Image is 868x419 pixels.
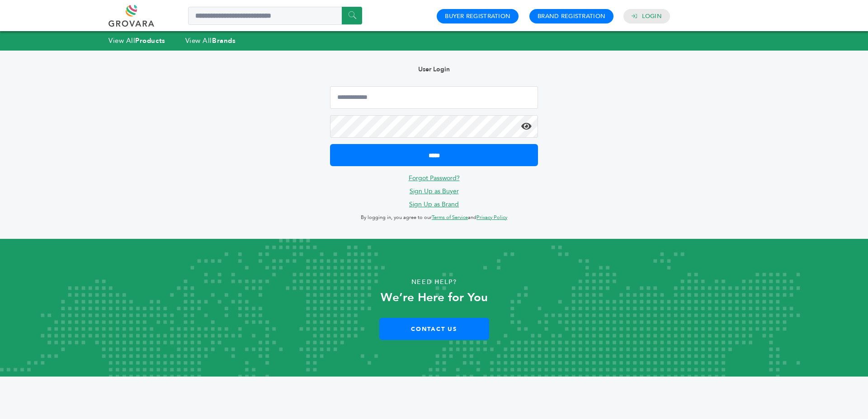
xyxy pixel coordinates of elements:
a: Brand Registration [538,12,605,20]
a: Login [642,12,662,20]
a: View AllBrands [185,36,236,45]
p: Need Help? [43,275,825,289]
a: Privacy Policy [476,214,507,221]
p: By logging in, you agree to our and [330,212,538,223]
a: Buyer Registration [445,12,510,20]
strong: Brands [212,36,236,45]
input: Email Address [330,86,538,109]
a: Forgot Password? [409,174,460,182]
a: Terms of Service [432,214,468,221]
a: Sign Up as Buyer [410,187,459,196]
a: Contact Us [379,318,489,340]
strong: We’re Here for You [381,289,488,306]
input: Password [330,115,538,138]
b: User Login [418,65,450,74]
strong: Products [135,36,165,45]
input: Search a product or brand... [188,7,362,25]
a: Sign Up as Brand [409,200,459,209]
a: View AllProducts [108,36,165,45]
